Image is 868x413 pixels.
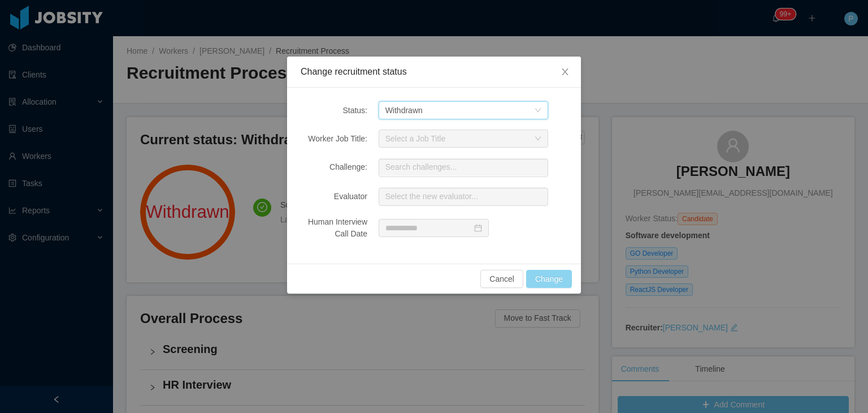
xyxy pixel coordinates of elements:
[535,107,541,115] i: icon: down
[301,133,367,145] div: Worker Job Title:
[385,133,529,144] div: Select a Job Title
[301,191,367,203] div: Evaluator
[301,161,367,173] div: Challenge:
[480,270,523,288] button: Cancel
[535,135,541,143] i: icon: down
[474,224,482,232] i: icon: calendar
[301,216,367,240] div: Human Interview Call Date
[549,57,581,88] button: Close
[526,270,572,288] button: Change
[561,67,570,76] i: icon: close
[301,105,367,117] div: Status:
[385,102,423,119] div: Withdrawn
[301,66,567,78] div: Change recruitment status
